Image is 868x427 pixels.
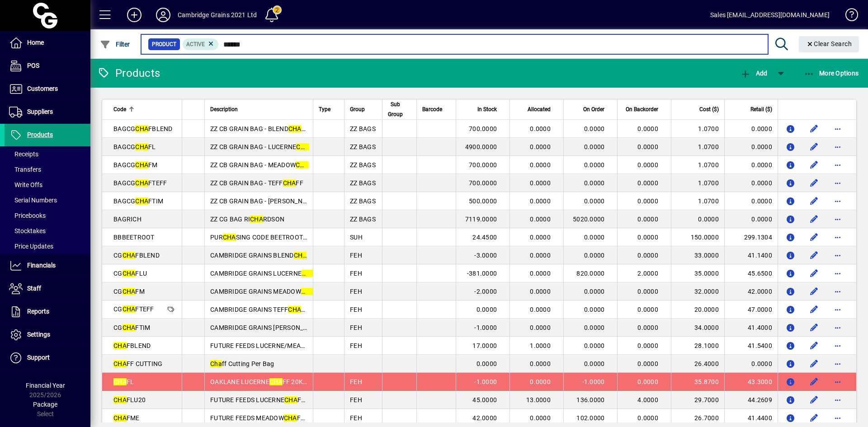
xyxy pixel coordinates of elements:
[135,125,148,132] em: CHA
[637,161,658,169] span: 0.0000
[830,393,845,407] button: More options
[724,391,778,409] td: 44.2609
[724,174,778,192] td: 0.0000
[296,143,309,150] em: CHA
[724,409,778,427] td: 41.4400
[113,197,163,205] span: BAGCG FTIM
[530,143,551,150] span: 0.0000
[472,396,497,404] span: 45.0000
[350,216,376,223] span: ZZ BAGS
[807,302,821,317] button: Edit
[724,210,778,228] td: 0.0000
[33,401,57,408] span: Package
[637,197,658,205] span: 0.0000
[113,104,176,114] div: Code
[123,324,136,331] em: CHA
[807,266,821,281] button: Edit
[302,270,315,277] em: CHA
[626,104,658,114] span: On Backorder
[530,179,551,187] span: 0.0000
[573,216,604,223] span: 5020.0000
[113,179,167,187] span: BAGCG FTEFF
[135,161,148,169] em: CHA
[5,347,90,369] a: Support
[350,161,376,169] span: ZZ BAGS
[671,409,724,427] td: 26.7000
[807,411,821,425] button: Edit
[830,375,845,389] button: More options
[5,300,90,323] a: Reports
[350,104,377,114] div: Group
[530,234,551,241] span: 0.0000
[5,146,90,162] a: Receipts
[526,396,551,404] span: 13.0000
[113,270,147,277] span: CG FLU
[350,252,362,259] span: FEH
[671,373,724,391] td: 35.8700
[584,324,605,331] span: 0.0000
[584,360,605,367] span: 0.0000
[98,36,132,52] button: Filter
[5,239,90,254] a: Price Updates
[830,320,845,335] button: More options
[724,246,778,264] td: 41.1400
[178,8,257,22] div: Cambridge Grains 2021 Ltd
[530,252,551,259] span: 0.0000
[113,378,127,385] em: CHA
[210,270,341,277] span: CAMBRIDGE GRAINS LUCERNE FF - 20kg
[100,41,130,48] span: Filter
[724,319,778,337] td: 41.4000
[350,288,362,295] span: FEH
[350,414,362,422] span: FEH
[5,101,90,123] a: Suppliers
[388,99,411,119] div: Sub Group
[671,355,724,373] td: 26.4000
[123,288,136,295] em: CHA
[210,104,307,114] div: Description
[469,197,497,205] span: 500.0000
[637,143,658,150] span: 0.0000
[284,414,297,422] em: CHA
[799,36,859,52] button: Clear
[724,300,778,319] td: 47.0000
[807,375,821,389] button: Edit
[469,125,497,132] span: 700.0000
[9,197,57,204] span: Serial Numbers
[806,40,852,47] span: Clear Search
[5,324,90,346] a: Settings
[530,414,551,422] span: 0.0000
[724,355,778,373] td: 0.0000
[830,212,845,226] button: More options
[210,378,307,385] span: OAKLANE LUCERNE FF 20KG
[27,39,44,46] span: Home
[27,262,56,269] span: Financials
[476,306,497,313] span: 0.0000
[5,208,90,223] a: Pricebooks
[210,414,322,422] span: FUTURE FEEDS MEADOW FF 20KG
[530,216,551,223] span: 0.0000
[671,264,724,282] td: 35.0000
[210,360,274,367] span: ff Cutting Per Bag
[724,337,778,355] td: 41.5400
[113,125,173,132] span: BAGCG FBLEND
[113,396,127,404] em: CHA
[465,143,497,150] span: 4900.0000
[5,55,90,77] a: POS
[350,378,362,385] span: FEH
[830,194,845,208] button: More options
[210,216,284,223] span: ZZ CG BAG RI RDSON
[472,414,497,422] span: 42.0000
[27,131,53,138] span: Products
[5,32,90,54] a: Home
[27,331,50,338] span: Settings
[637,324,658,331] span: 0.0000
[576,270,604,277] span: 820.0000
[584,197,605,205] span: 0.0000
[5,277,90,300] a: Staff
[830,266,845,281] button: More options
[5,254,90,277] a: Financials
[350,270,362,277] span: FEH
[671,120,724,138] td: 1.0700
[830,357,845,371] button: More options
[724,138,778,156] td: 0.0000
